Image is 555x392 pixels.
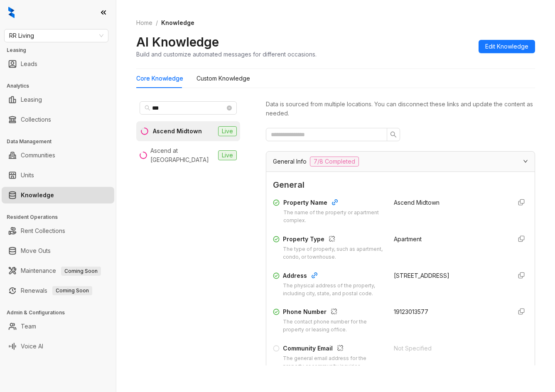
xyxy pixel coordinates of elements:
h2: AI Knowledge [136,34,219,50]
li: Voice AI [2,338,114,355]
li: Leads [2,56,114,72]
span: Coming Soon [52,286,92,295]
button: Edit Knowledge [479,40,535,53]
a: Leasing [21,91,42,108]
li: Renewals [2,282,114,299]
div: The contact phone number for the property or leasing office. [283,318,384,334]
li: Leasing [2,91,114,108]
span: Knowledge [161,19,194,26]
a: Rent Collections [21,223,65,239]
li: Move Outs [2,243,114,259]
li: Maintenance [2,262,114,279]
span: General [273,179,528,191]
a: Collections [21,111,51,128]
span: RR Living [9,29,103,42]
span: Ascend Midtown [394,199,440,206]
span: expanded [523,159,528,164]
div: Build and customize automated messages for different occasions. [136,50,317,59]
span: Live [218,126,237,136]
li: Knowledge [2,187,114,203]
li: Team [2,318,114,335]
a: Leads [21,56,37,72]
h3: Resident Operations [7,213,116,221]
h3: Leasing [7,47,116,54]
div: Custom Knowledge [196,74,250,83]
span: close-circle [227,105,232,110]
span: Coming Soon [61,267,101,276]
span: Apartment [394,235,422,243]
a: Voice AI [21,338,43,355]
div: [STREET_ADDRESS] [394,271,505,280]
h3: Admin & Configurations [7,309,116,316]
a: Units [21,167,34,184]
div: Address [283,271,384,282]
li: / [156,18,158,27]
span: 7/8 Completed [310,157,359,167]
span: Edit Knowledge [485,42,528,51]
div: Not Specified [394,344,505,353]
a: Home [135,18,154,27]
img: logo [8,7,15,18]
span: 19123013577 [394,308,428,315]
div: Ascend at [GEOGRAPHIC_DATA] [150,146,215,164]
div: The name of the property or apartment complex. [283,209,384,225]
a: Move Outs [21,243,51,259]
h3: Data Management [7,138,116,145]
li: Units [2,167,114,184]
span: General Info [273,157,307,166]
div: Community Email [283,344,384,355]
a: Knowledge [21,187,54,203]
span: Live [218,150,237,160]
div: Property Name [283,198,384,209]
div: Ascend Midtown [153,127,202,136]
li: Communities [2,147,114,164]
div: The type of property, such as apartment, condo, or townhouse. [283,245,384,261]
div: Property Type [283,235,384,245]
span: search [145,105,150,111]
li: Rent Collections [2,223,114,239]
span: search [390,131,397,138]
a: Communities [21,147,55,164]
div: Core Knowledge [136,74,183,83]
a: Team [21,318,36,335]
div: Phone Number [283,307,384,318]
div: General Info7/8 Completed [266,152,535,171]
div: Data is sourced from multiple locations. You can disconnect these links and update the content as... [266,100,535,118]
h3: Analytics [7,82,116,90]
li: Collections [2,111,114,128]
a: RenewalsComing Soon [21,282,92,299]
div: The physical address of the property, including city, state, and postal code. [283,282,384,298]
div: The general email address for the property or community inquiries. [283,355,384,370]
